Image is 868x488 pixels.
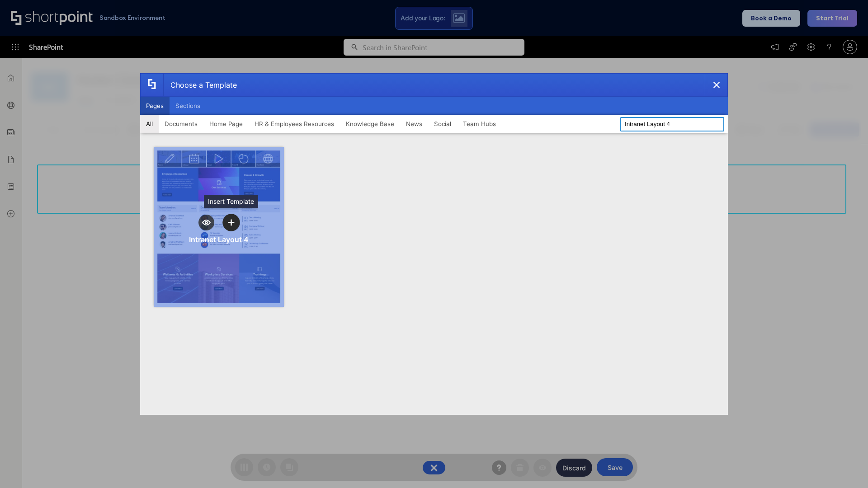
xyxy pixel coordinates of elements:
button: Documents [159,115,203,133]
button: All [140,115,159,133]
input: Search [620,117,724,131]
button: Pages [140,97,170,115]
button: Social [428,115,457,133]
div: Choose a Template [163,74,237,96]
button: Team Hubs [457,115,502,133]
iframe: Chat Widget [823,445,868,488]
button: News [400,115,428,133]
div: Intranet Layout 4 [189,235,249,244]
button: Sections [170,97,206,115]
button: Knowledge Base [340,115,400,133]
button: HR & Employees Resources [249,115,340,133]
div: template selector [140,73,728,415]
button: Home Page [203,115,249,133]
